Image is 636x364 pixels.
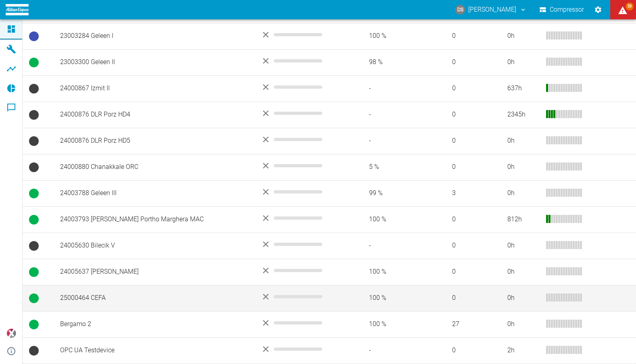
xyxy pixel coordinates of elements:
[507,31,540,41] div: 0 h
[261,239,343,249] div: No data
[54,337,254,364] td: OPC UA Testdevice
[538,2,586,17] button: Compressor
[439,346,494,355] span: 0
[356,241,426,250] span: -
[261,187,343,197] div: No data
[29,110,39,120] span: No Data
[29,189,39,198] span: Running
[439,31,494,41] span: 0
[439,267,494,277] span: 0
[54,23,254,49] td: 23003284 Geleen I
[356,110,426,119] span: -
[507,293,540,303] div: 0 h
[54,233,254,259] td: 24005630 Bilecik V
[356,136,426,146] span: -
[507,346,540,355] div: 2 h
[54,259,254,285] td: 24005637 [PERSON_NAME]
[356,189,426,198] span: 99 %
[54,285,254,311] td: 25000464 CEFA
[261,213,343,223] div: No data
[356,58,426,67] span: 98 %
[54,75,254,102] td: 24000867 Izmit II
[356,346,426,355] span: -
[507,84,540,93] div: 637 h
[439,162,494,172] span: 0
[261,30,343,40] div: No data
[261,318,343,328] div: No data
[455,5,465,15] div: DS
[439,320,494,329] span: 27
[439,293,494,303] span: 0
[29,241,39,251] span: No Data
[356,162,426,172] span: 5 %
[439,241,494,250] span: 0
[439,84,494,93] span: 0
[29,84,39,94] span: No Data
[261,82,343,92] div: No data
[54,154,254,180] td: 24000880 Chanakkale ORC
[356,320,426,329] span: 100 %
[54,206,254,233] td: 24003793 [PERSON_NAME] Portho Marghera MAC
[507,110,540,119] div: 2345 h
[54,180,254,206] td: 24003788 Geleen III
[261,292,343,302] div: No data
[54,311,254,337] td: Bergamo 2
[261,108,343,118] div: No data
[507,267,540,277] div: 0 h
[507,162,540,172] div: 0 h
[507,189,540,198] div: 0 h
[356,293,426,303] span: 100 %
[29,162,39,172] span: No Data
[29,346,39,356] span: No Data
[356,267,426,277] span: 100 %
[29,58,39,67] span: Running
[507,215,540,224] div: 812 h
[356,31,426,41] span: 100 %
[626,2,634,10] span: 59
[261,344,343,354] div: No data
[29,320,39,329] span: Running
[54,49,254,75] td: 23003300 Geleen II
[507,320,540,329] div: 0 h
[29,293,39,303] span: Running
[507,58,540,67] div: 0 h
[439,189,494,198] span: 3
[439,110,494,119] span: 0
[261,266,343,275] div: No data
[6,329,16,338] img: Xplore Logo
[6,4,29,15] img: logo
[54,128,254,154] td: 24000876 DLR Porz HD5
[454,2,528,17] button: daniel.schauer@atlascopco.com
[29,267,39,277] span: Running
[591,2,605,17] button: Settings
[261,161,343,171] div: No data
[54,102,254,128] td: 24000876 DLR Porz HD4
[261,135,343,144] div: No data
[439,58,494,67] span: 0
[439,215,494,224] span: 0
[507,136,540,146] div: 0 h
[439,136,494,146] span: 0
[261,56,343,66] div: No data
[356,84,426,93] span: -
[507,241,540,250] div: 0 h
[29,31,39,41] span: Ready to run
[29,136,39,146] span: No Data
[29,215,39,225] span: Running
[356,215,426,224] span: 100 %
